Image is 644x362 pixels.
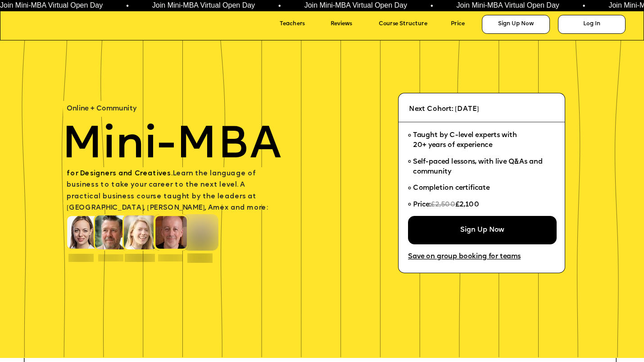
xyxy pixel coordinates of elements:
[413,158,544,175] span: Self-paced lessons, with live Q&As and community
[126,2,129,9] span: •
[409,106,479,113] span: Next Cohort: [DATE]
[278,2,281,9] span: •
[67,106,136,113] span: Online + Community
[67,171,172,178] span: for Designers and Creatives.
[582,2,585,9] span: •
[431,2,433,9] span: •
[455,201,479,208] span: £2,100
[413,132,517,149] span: Taught by C-level experts with 20+ years of experience
[413,184,490,191] span: Completion certificate
[280,18,320,31] a: Teachers
[431,201,455,208] span: £2,500
[408,251,539,264] a: Save on group booking for teams
[379,18,445,31] a: Course Structure
[62,124,281,169] span: Mini-MBA
[413,201,431,208] span: Price:
[331,18,365,31] a: Reviews
[67,171,268,212] span: Learn the language of business to take your career to the next level. A practical business course...
[451,18,476,31] a: Price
